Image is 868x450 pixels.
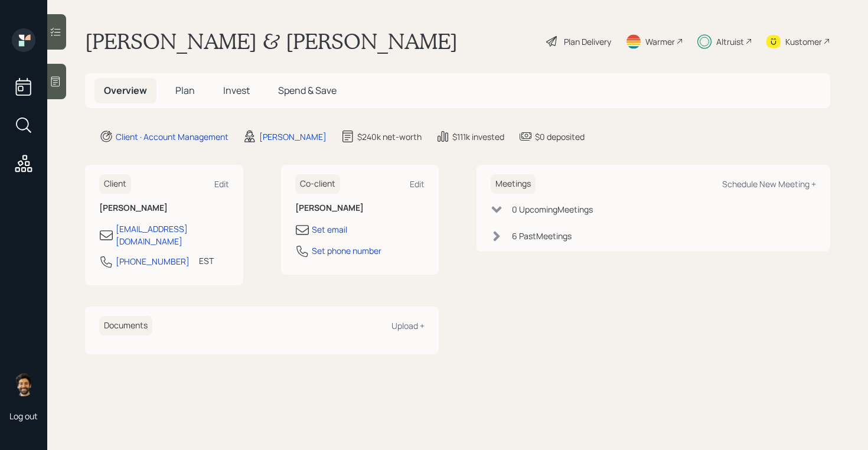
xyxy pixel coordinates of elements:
[312,223,347,236] div: Set email
[535,131,585,143] div: $0 deposited
[99,203,229,213] h6: [PERSON_NAME]
[116,131,229,143] div: Client · Account Management
[278,84,337,97] span: Spend & Save
[214,178,229,190] div: Edit
[223,84,250,97] span: Invest
[645,35,675,48] div: Warmer
[722,178,816,190] div: Schedule New Meeting +
[312,244,381,257] div: Set phone number
[85,28,458,54] h1: [PERSON_NAME] & [PERSON_NAME]
[410,178,425,190] div: Edit
[357,131,422,143] div: $240k net-worth
[104,84,147,97] span: Overview
[295,203,425,213] h6: [PERSON_NAME]
[99,174,131,194] h6: Client
[491,174,536,194] h6: Meetings
[12,373,35,396] img: eric-schwartz-headshot.png
[512,230,572,242] div: 6 Past Meeting s
[116,255,190,268] div: [PHONE_NUMBER]
[259,131,327,143] div: [PERSON_NAME]
[99,316,152,335] h6: Documents
[452,131,504,143] div: $111k invested
[512,203,593,216] div: 0 Upcoming Meeting s
[175,84,195,97] span: Plan
[716,35,744,48] div: Altruist
[564,35,611,48] div: Plan Delivery
[785,35,822,48] div: Kustomer
[295,174,340,194] h6: Co-client
[116,223,229,247] div: [EMAIL_ADDRESS][DOMAIN_NAME]
[391,320,425,331] div: Upload +
[9,410,38,422] div: Log out
[199,255,214,267] div: EST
